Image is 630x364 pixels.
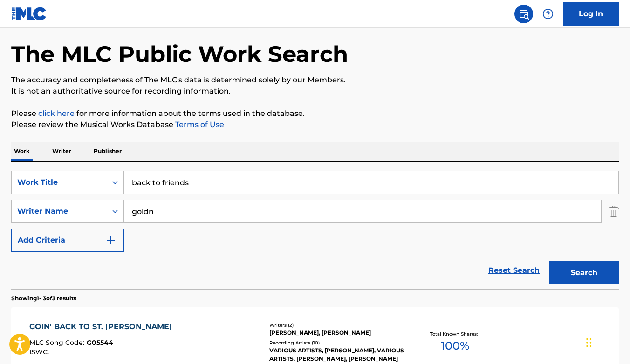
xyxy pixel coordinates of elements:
[29,338,87,347] span: MLC Song Code :
[539,5,557,23] div: Help
[11,7,47,20] img: MLC Logo
[11,86,619,97] p: It is not an authoritative source for recording information.
[11,142,33,161] p: Work
[38,109,75,118] a: click here
[269,346,405,363] div: VARIOUS ARTISTS, [PERSON_NAME], VARIOUS ARTISTS, [PERSON_NAME], [PERSON_NAME]
[583,319,630,364] iframe: Chat Widget
[269,329,405,337] div: [PERSON_NAME], [PERSON_NAME]
[11,294,76,303] p: Showing 1 - 3 of 3 results
[518,8,529,20] img: search
[563,2,619,26] a: Log In
[269,322,405,329] div: Writers ( 2 )
[430,330,480,337] p: Total Known Shares:
[11,74,619,86] p: The accuracy and completeness of The MLC's data is determined solely by our Members.
[269,339,405,346] div: Recording Artists ( 10 )
[549,261,619,284] button: Search
[17,206,101,217] div: Writer Name
[586,329,592,357] div: Drag
[542,8,554,20] img: help
[484,260,544,281] a: Reset Search
[11,108,619,119] p: Please for more information about the terms used in the database.
[29,348,51,356] span: ISWC :
[11,119,619,130] p: Please review the Musical Works Database
[11,40,348,68] h1: The MLC Public Work Search
[11,229,124,252] button: Add Criteria
[105,235,116,246] img: 9d2ae6d4665cec9f34b9.svg
[87,338,113,347] span: G05544
[17,177,101,188] div: Work Title
[11,171,619,289] form: Search Form
[29,321,177,332] div: GOIN' BACK TO ST. [PERSON_NAME]
[173,120,224,129] a: Terms of Use
[514,5,533,23] a: Public Search
[609,200,619,223] img: Delete Criterion
[441,337,469,354] span: 100 %
[49,142,74,161] p: Writer
[91,142,124,161] p: Publisher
